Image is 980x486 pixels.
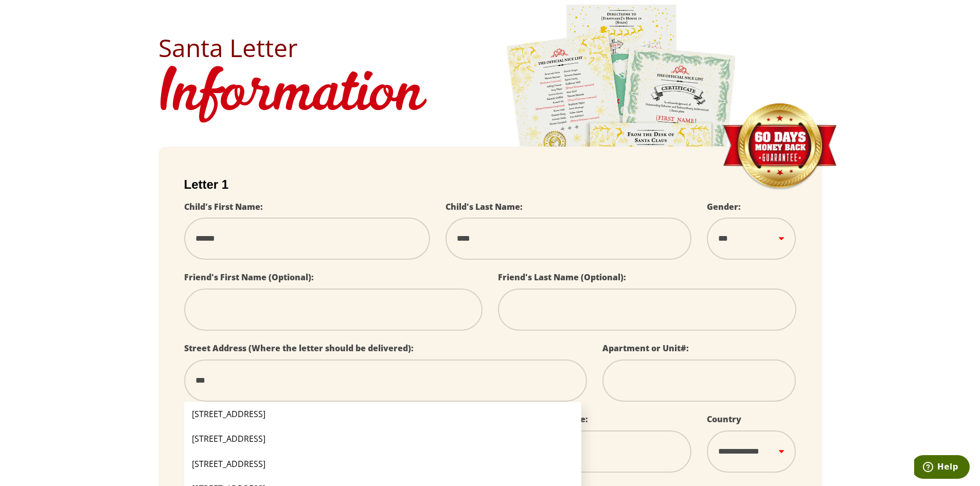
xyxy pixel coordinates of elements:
[722,103,838,191] img: Money Back Guarantee
[184,272,314,283] label: Friend's First Name (Optional):
[184,343,414,354] label: Street Address (Where the letter should be delivered):
[446,201,523,212] label: Child's Last Name:
[184,177,796,192] h2: Letter 1
[707,413,741,425] label: Country
[184,426,582,451] li: [STREET_ADDRESS]
[158,35,822,60] h2: Santa Letter
[184,402,582,426] li: [STREET_ADDRESS]
[184,452,582,476] li: [STREET_ADDRESS]
[158,60,822,131] h1: Information
[602,343,689,354] label: Apartment or Unit#:
[498,272,626,283] label: Friend's Last Name (Optional):
[506,3,737,291] img: letters.png
[707,201,741,212] label: Gender:
[184,201,263,212] label: Child's First Name:
[914,455,970,481] iframe: Opens a widget where you can find more information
